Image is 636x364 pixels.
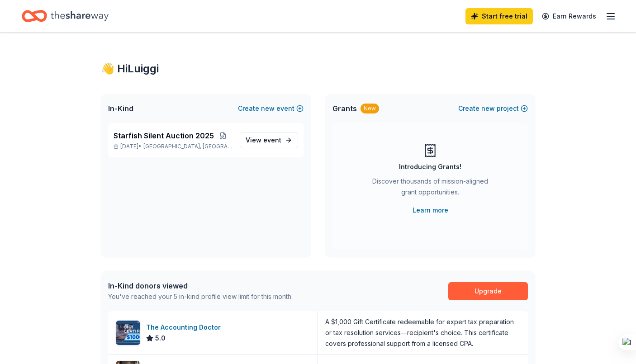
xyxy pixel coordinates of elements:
[108,103,133,114] span: In-Kind
[361,104,379,113] div: New
[481,103,495,114] span: new
[332,103,357,114] span: Grants
[146,322,224,333] div: The Accounting Doctor
[458,103,528,114] button: Createnewproject
[143,143,233,150] span: [GEOGRAPHIC_DATA], [GEOGRAPHIC_DATA]
[465,8,533,24] a: Start free trial
[263,136,281,144] span: event
[114,130,214,141] span: Starfish Silent Auction 2025
[325,317,521,349] div: A $1,000 Gift Certificate redeemable for expert tax preparation or tax resolution services—recipi...
[399,161,461,172] div: Introducing Grants!
[22,5,109,27] a: Home
[108,291,293,302] div: You've reached your 5 in-kind profile view limit for this month.
[536,8,602,24] a: Earn Rewards
[116,321,140,345] img: Image for The Accounting Doctor
[240,132,298,148] a: View event
[114,143,233,150] p: [DATE] •
[246,135,281,146] span: View
[261,103,275,114] span: new
[448,282,528,300] a: Upgrade
[238,103,304,114] button: Createnewevent
[108,280,293,291] div: In-Kind donors viewed
[369,176,492,201] div: Discover thousands of mission-aligned grant opportunities.
[413,205,448,216] a: Learn more
[155,333,166,344] span: 5.0
[101,61,535,76] div: 👋 Hi Luiggi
